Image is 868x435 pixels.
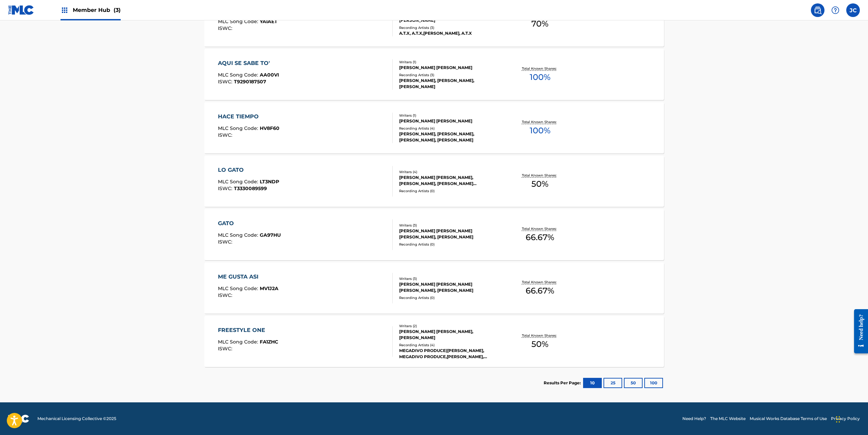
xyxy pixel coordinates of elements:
div: AQUI SE SABE TO' [218,59,279,67]
div: [PERSON_NAME] [PERSON_NAME] [399,118,502,124]
div: GATO [218,219,281,228]
span: MLC Song Code : [218,285,260,291]
span: MLC Song Code : [218,125,260,131]
div: Recording Artists ( 0 ) [399,242,502,247]
a: Public Search [811,3,824,17]
span: 50 % [531,178,548,190]
span: Mechanical Licensing Collective © 2025 [37,416,116,422]
span: MV1J2A [260,285,278,291]
iframe: Chat Widget [834,402,868,435]
p: Total Known Shares: [522,173,558,178]
button: 50 [624,378,643,388]
div: HACE TIEMPO [218,113,279,121]
a: LO GATOMLC Song Code:LT3NDPISWC:T3330089599Writers (4)[PERSON_NAME] [PERSON_NAME], [PERSON_NAME],... [204,156,664,207]
div: User Menu [846,3,860,17]
p: Total Known Shares: [522,226,558,231]
div: Recording Artists ( 3 ) [399,25,502,30]
span: 100 % [530,71,550,83]
div: Writers ( 2 ) [399,323,502,329]
div: Writers ( 3 ) [399,276,502,281]
span: LT3NDP [260,179,279,185]
div: [PERSON_NAME] [PERSON_NAME], [PERSON_NAME] [399,329,502,341]
a: HACE TIEMPOMLC Song Code:HV8F60ISWC:Writers (1)[PERSON_NAME] [PERSON_NAME]Recording Artists (4)[P... [204,102,664,153]
span: HV8F60 [260,125,279,131]
p: Total Known Shares: [522,333,558,338]
div: [PERSON_NAME] [PERSON_NAME] [399,65,502,71]
span: FA1ZHC [260,339,278,345]
span: 66.67 % [526,231,554,244]
div: Writers ( 4 ) [399,169,502,174]
iframe: Resource Center [849,304,868,359]
div: Writers ( 1 ) [399,60,502,65]
span: T9290187507 [234,79,266,85]
div: [PERSON_NAME] [PERSON_NAME], [PERSON_NAME], [PERSON_NAME] [PERSON_NAME] [PERSON_NAME] [399,174,502,187]
img: logo [8,415,29,423]
img: search [814,6,822,14]
div: Help [829,3,842,17]
div: [PERSON_NAME] [PERSON_NAME] [PERSON_NAME], [PERSON_NAME] [399,228,502,240]
div: Writers ( 3 ) [399,223,502,228]
span: 50 % [531,338,548,350]
p: Total Known Shares: [522,280,558,285]
span: ISWC : [218,185,234,191]
img: MLC Logo [8,5,34,15]
span: MLC Song Code : [218,232,260,238]
div: [PERSON_NAME], [PERSON_NAME], [PERSON_NAME], [PERSON_NAME] [399,131,502,143]
span: ISWC : [218,25,234,31]
a: ME GUSTA ASIMLC Song Code:MV1J2AISWC:Writers (3)[PERSON_NAME] [PERSON_NAME] [PERSON_NAME], [PERSO... [204,263,664,314]
span: Member Hub [73,6,121,14]
div: FREESTYLE ONE [218,326,278,334]
span: 70 % [531,18,548,30]
div: Recording Artists ( 0 ) [399,188,502,194]
p: Total Known Shares: [522,66,558,71]
a: AQUI SE SABE TO'MLC Song Code:AA00VIISWC:T9290187507Writers (1)[PERSON_NAME] [PERSON_NAME]Recordi... [204,49,664,100]
a: Musical Works Database Terms of Use [750,416,827,422]
div: Drag [836,409,840,430]
div: LO GATO [218,166,279,174]
div: Recording Artists ( 4 ) [399,342,502,348]
span: 100 % [530,124,550,137]
div: A.T.X, A.T.X,[PERSON_NAME], A.T.X [399,30,502,36]
div: MEGADIVO PRODUCE|[PERSON_NAME], MEGADIVO PRODUCE,[PERSON_NAME], [PERSON_NAME]|MEGADIVO PRODUCE, M... [399,348,502,360]
a: The MLC Website [710,416,746,422]
div: [PERSON_NAME] [PERSON_NAME] [PERSON_NAME], [PERSON_NAME] [399,281,502,294]
button: 10 [583,378,602,388]
button: 100 [644,378,663,388]
div: [PERSON_NAME], [PERSON_NAME], [PERSON_NAME] [399,78,502,90]
span: (3) [114,7,121,13]
a: Need Help? [682,416,706,422]
span: MLC Song Code : [218,18,260,24]
img: Top Rightsholders [61,6,69,14]
span: ISWC : [218,239,234,245]
span: T3330089599 [234,185,267,191]
div: Recording Artists ( 4 ) [399,126,502,131]
img: help [831,6,839,14]
span: MLC Song Code : [218,339,260,345]
span: ISWC : [218,79,234,85]
span: ISWC : [218,132,234,138]
span: 66.67 % [526,285,554,297]
span: AA00VI [260,72,279,78]
div: Recording Artists ( 3 ) [399,72,502,78]
p: Results Per Page: [544,380,582,386]
a: GATOMLC Song Code:GA97HUISWC:Writers (3)[PERSON_NAME] [PERSON_NAME] [PERSON_NAME], [PERSON_NAME]R... [204,209,664,260]
div: ME GUSTA ASI [218,273,278,281]
span: GA97HU [260,232,281,238]
a: Privacy Policy [831,416,860,422]
span: YA1AET [260,18,277,24]
p: Total Known Shares: [522,119,558,124]
button: 25 [603,378,622,388]
span: MLC Song Code : [218,72,260,78]
a: FREESTYLE ONEMLC Song Code:FA1ZHCISWC:Writers (2)[PERSON_NAME] [PERSON_NAME], [PERSON_NAME]Record... [204,316,664,367]
div: Recording Artists ( 0 ) [399,295,502,300]
span: ISWC : [218,292,234,298]
span: ISWC : [218,346,234,352]
span: MLC Song Code : [218,179,260,185]
div: Writers ( 1 ) [399,113,502,118]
